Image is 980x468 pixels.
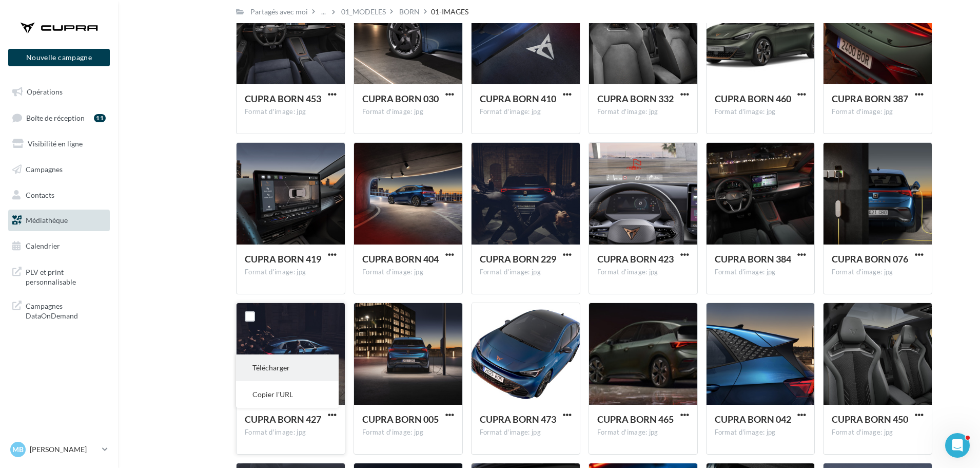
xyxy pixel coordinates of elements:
[26,165,63,174] span: Campagnes
[399,7,420,17] div: BORN
[945,433,970,458] iframe: Intercom live chat
[832,93,908,104] span: CUPRA BORN 387
[26,299,106,321] span: Campagnes DataOnDemand
[26,241,60,250] span: Calendrier
[27,87,63,96] span: Opérations
[597,93,674,104] span: CUPRA BORN 332
[480,268,572,277] div: Format d'image: jpg
[6,159,112,180] a: Campagnes
[245,414,321,425] span: CUPRA BORN 427
[362,268,454,277] div: Format d'image: jpg
[597,268,689,277] div: Format d'image: jpg
[8,440,110,459] a: MB [PERSON_NAME]
[597,414,674,425] span: CUPRA BORN 465
[245,428,337,437] div: Format d'image: jpg
[597,107,689,117] div: Format d'image: jpg
[12,444,24,455] span: MB
[26,216,68,224] span: Médiathèque
[26,113,85,122] span: Boîte de réception
[715,428,807,437] div: Format d'image: jpg
[245,268,337,277] div: Format d'image: jpg
[245,107,337,117] div: Format d'image: jpg
[715,107,807,117] div: Format d'image: jpg
[319,5,328,19] div: ...
[832,268,924,277] div: Format d'image: jpg
[362,414,439,425] span: CUPRA BORN 005
[362,93,439,104] span: CUPRA BORN 030
[715,268,807,277] div: Format d'image: jpg
[6,235,112,257] a: Calendrier
[6,295,112,325] a: Campagnes DataOnDemand
[715,93,791,104] span: CUPRA BORN 460
[362,107,454,117] div: Format d'image: jpg
[6,133,112,155] a: Visibilité en ligne
[480,428,572,437] div: Format d'image: jpg
[28,139,83,148] span: Visibilité en ligne
[480,107,572,117] div: Format d'image: jpg
[6,184,112,206] a: Contacts
[26,265,106,287] span: PLV et print personnalisable
[480,93,556,104] span: CUPRA BORN 410
[250,7,308,17] div: Partagés avec moi
[236,381,339,408] button: Copier l'URL
[597,253,674,265] span: CUPRA BORN 423
[832,414,908,425] span: CUPRA BORN 450
[832,428,924,437] div: Format d'image: jpg
[832,107,924,117] div: Format d'image: jpg
[26,190,54,199] span: Contacts
[715,414,791,425] span: CUPRA BORN 042
[480,253,556,265] span: CUPRA BORN 229
[715,253,791,265] span: CUPRA BORN 384
[94,114,106,122] div: 11
[245,253,321,265] span: CUPRA BORN 419
[6,81,112,103] a: Opérations
[6,210,112,231] a: Médiathèque
[832,253,908,265] span: CUPRA BORN 076
[480,414,556,425] span: CUPRA BORN 473
[8,49,110,66] button: Nouvelle campagne
[6,261,112,291] a: PLV et print personnalisable
[30,444,98,455] p: [PERSON_NAME]
[431,7,468,17] div: 01-IMAGES
[6,107,112,129] a: Boîte de réception11
[362,253,439,265] span: CUPRA BORN 404
[245,93,321,104] span: CUPRA BORN 453
[341,7,386,17] div: 01_MODELES
[362,428,454,437] div: Format d'image: jpg
[597,428,689,437] div: Format d'image: jpg
[236,354,339,381] button: Télécharger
